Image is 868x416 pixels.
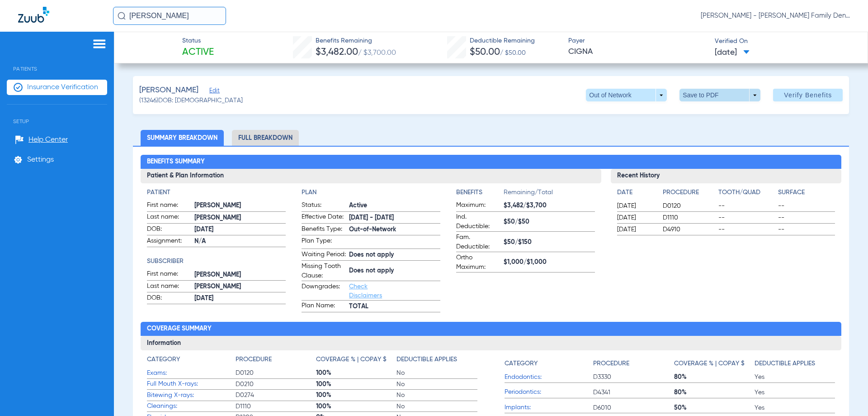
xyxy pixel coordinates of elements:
[194,270,286,280] span: [PERSON_NAME]
[302,225,346,235] span: Benefits Type:
[396,355,477,368] app-breakdown-title: Deductible Applies
[302,201,346,211] span: Status:
[147,257,286,266] h4: Subscriber
[349,201,440,210] span: Active
[194,225,286,234] span: [DATE]
[674,388,755,397] span: 80%
[147,188,286,197] h4: Patient
[147,391,236,400] span: Bitewing X-rays:
[778,201,835,210] span: --
[7,52,107,72] span: Patients
[141,169,601,183] h3: Patient & Plan Information
[504,238,595,247] span: $50/$150
[147,368,236,378] span: Exams:
[236,380,316,389] span: D0210
[15,135,68,144] a: Help Center
[141,155,841,169] h2: Benefits Summary
[456,201,500,211] span: Maximum:
[663,213,715,222] span: D1110
[718,201,775,210] span: --
[141,130,224,146] li: Summary Breakdown
[773,89,843,101] button: Verify Benefits
[147,201,191,211] span: First name:
[663,225,715,234] span: D4910
[28,135,68,144] span: Help Center
[27,83,98,92] span: Insurance Verification
[778,188,835,197] h4: Surface
[302,188,440,197] h4: Plan
[456,188,504,201] app-breakdown-title: Benefits
[505,387,593,397] span: Periodontics:
[456,253,500,272] span: Ortho Maximum:
[349,250,440,260] span: Does not apply
[316,391,396,400] span: 100%
[504,217,595,227] span: $50/$50
[113,7,226,25] input: Search for patients
[302,236,346,249] span: Plan Type:
[194,213,286,223] span: [PERSON_NAME]
[505,403,593,412] span: Implants:
[396,402,477,411] span: No
[456,188,504,197] h4: Benefits
[302,250,346,261] span: Waiting Period:
[718,188,775,201] app-breakdown-title: Tooth/Quad
[182,46,214,59] span: Active
[147,236,191,247] span: Assignment:
[396,355,457,364] h4: Deductible Applies
[139,96,243,105] span: (13246) DOB: [DEMOGRAPHIC_DATA]
[349,213,440,223] span: [DATE] - [DATE]
[504,258,595,267] span: $1,000/$1,000
[755,373,835,382] span: Yes
[316,380,396,389] span: 100%
[755,355,835,372] app-breakdown-title: Deductible Applies
[316,368,396,378] span: 100%
[470,48,500,57] span: $50.00
[663,188,715,201] app-breakdown-title: Procedure
[617,213,655,222] span: [DATE]
[302,212,346,223] span: Effective Date:
[141,322,841,336] h2: Coverage Summary
[182,36,214,46] span: Status
[194,294,286,303] span: [DATE]
[396,368,477,378] span: No
[147,379,236,389] span: Full Mouth X-rays:
[505,359,538,368] h4: Category
[316,355,396,368] app-breakdown-title: Coverage % | Copay $
[718,213,775,222] span: --
[316,355,387,364] h4: Coverage % | Copay $
[236,355,316,368] app-breakdown-title: Procedure
[617,188,655,201] app-breakdown-title: Date
[147,402,236,411] span: Cleanings:
[568,46,707,57] span: CIGNA
[755,359,815,368] h4: Deductible Applies
[302,262,346,281] span: Missing Tooth Clause:
[823,373,868,416] iframe: Chat Widget
[147,269,191,280] span: First name:
[349,302,440,311] span: TOTAL
[147,282,191,292] span: Last name:
[500,50,526,56] span: / $50.00
[236,368,316,378] span: D0120
[617,225,655,234] span: [DATE]
[504,201,595,210] span: $3,482/$3,700
[778,225,835,234] span: --
[118,12,126,20] img: Search Icon
[755,388,835,397] span: Yes
[147,293,191,304] span: DOB:
[18,7,49,23] img: Zuub Logo
[755,403,835,412] span: Yes
[194,282,286,292] span: [PERSON_NAME]
[316,48,358,57] span: $3,482.00
[715,47,750,58] span: [DATE]
[147,355,236,368] app-breakdown-title: Category
[674,373,755,382] span: 80%
[674,403,755,412] span: 50%
[470,36,535,46] span: Deductible Remaining
[194,201,286,210] span: [PERSON_NAME]
[593,373,674,382] span: D3330
[147,225,191,235] span: DOB:
[701,11,850,20] span: [PERSON_NAME] - [PERSON_NAME] Family Dentistry
[92,38,107,49] img: hamburger-icon
[593,403,674,412] span: D6010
